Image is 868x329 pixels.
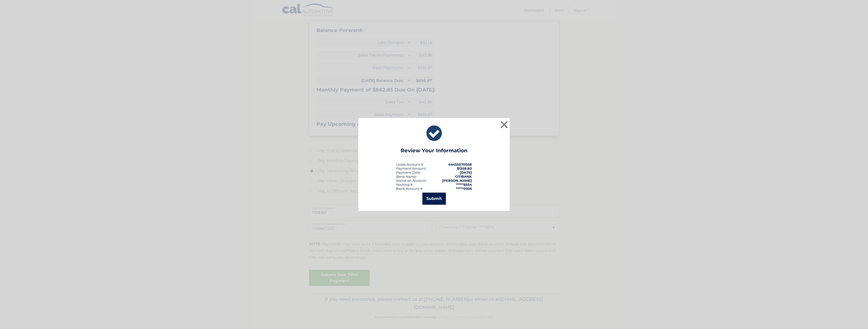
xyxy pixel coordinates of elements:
div: Name on Account: [396,178,427,183]
strong: CITIBANK [455,174,472,178]
div: : [396,170,421,174]
strong: 44455570058 [448,162,472,166]
span: $1358.80 [457,166,472,170]
div: Lease Account #: [396,162,424,166]
span: Payment Date [396,170,420,174]
div: Bank Name: [396,174,417,178]
strong: [PERSON_NAME] [442,178,472,183]
div: Routing #: [396,183,413,187]
button: × [499,119,509,130]
button: Submit [422,193,446,205]
span: [DATE] [460,170,472,174]
h3: Review Your Information [401,147,468,156]
div: Bank Account #: [396,187,423,191]
div: Payment Amount: [396,166,426,170]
